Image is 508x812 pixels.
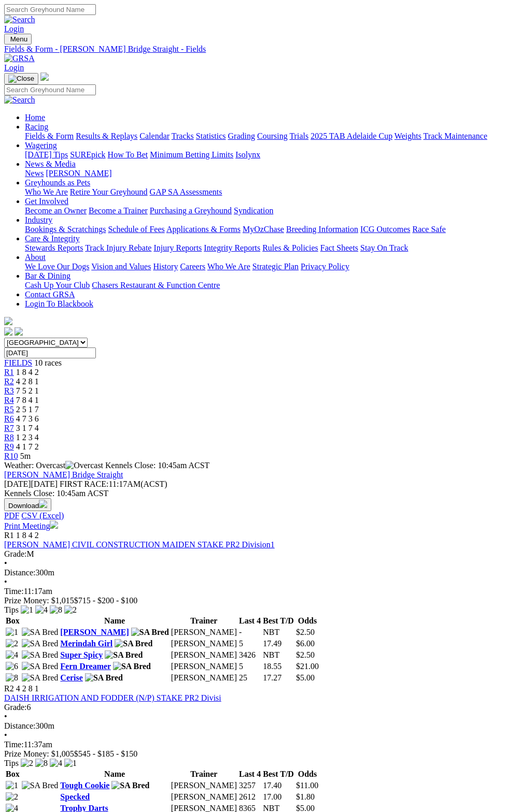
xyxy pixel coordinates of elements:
a: Print Meeting [4,521,58,530]
th: Trainer [171,616,237,626]
div: Care & Integrity [25,243,504,253]
div: Wagering [25,150,504,160]
th: Odds [295,769,319,779]
img: SA Bred [22,650,59,660]
td: 17.00 [262,792,294,802]
a: Cash Up Your Club [25,281,90,289]
div: Fields & Form - [PERSON_NAME] Bridge Straight - Fields [4,45,504,54]
span: Time: [4,587,24,596]
img: 2 [64,605,77,615]
div: News & Media [25,169,504,178]
img: SA Bred [22,673,59,683]
img: printer.svg [50,520,58,529]
span: 2 5 1 7 [16,405,39,414]
div: Greyhounds as Pets [25,187,504,197]
span: R10 [4,452,18,460]
span: $5.00 [296,673,315,682]
a: About [25,253,46,262]
a: Home [25,113,45,122]
a: Coursing [257,132,288,140]
span: 1 2 3 4 [16,433,39,442]
td: 17.49 [262,639,294,649]
div: Racing [25,132,504,141]
td: [PERSON_NAME] [171,627,237,637]
a: MyOzChase [243,225,284,234]
a: We Love Our Dogs [25,262,89,271]
td: 3426 [238,650,261,660]
a: Vision and Values [91,262,151,271]
a: 2025 TAB Adelaide Cup [311,132,392,140]
span: [DATE] [4,480,31,488]
img: 1 [21,605,33,615]
span: $2.50 [296,650,315,659]
img: SA Bred [111,781,149,790]
a: R9 [4,442,14,451]
img: SA Bred [105,650,143,660]
img: 4 [35,605,48,615]
a: R4 [4,396,14,404]
div: About [25,262,504,271]
a: R8 [4,433,14,442]
input: Search [4,4,96,15]
span: • [4,712,7,721]
td: [PERSON_NAME] [171,792,237,802]
a: Weights [394,132,421,140]
img: 6 [6,662,18,671]
a: How To Bet [108,150,148,159]
th: Trainer [171,769,237,779]
img: download.svg [39,500,47,508]
a: Become a Trainer [89,206,148,215]
span: R3 [4,386,14,395]
img: 1 [6,781,18,790]
span: Tips [4,759,19,767]
a: [PERSON_NAME] [60,628,129,636]
img: logo-grsa-white.png [40,72,49,81]
td: [PERSON_NAME] [171,673,237,683]
img: 8 [50,605,62,615]
div: Bar & Dining [25,281,504,290]
input: Search [4,84,96,95]
img: Close [8,75,34,83]
span: $2.50 [296,628,315,636]
a: Bookings & Scratchings [25,225,106,234]
a: Fern Dreamer [60,662,111,671]
img: 8 [6,673,18,683]
img: Search [4,15,35,24]
a: Rules & Policies [262,243,318,252]
span: FIELDS [4,358,32,367]
span: 1 8 4 2 [16,368,39,376]
a: Cerise [60,673,83,682]
a: Track Injury Rebate [85,243,151,252]
td: 3257 [238,780,261,791]
td: 18.55 [262,661,294,672]
span: $545 - $185 - $150 [74,749,138,758]
span: 4 2 8 1 [16,377,39,386]
a: Schedule of Fees [108,225,164,234]
a: Race Safe [412,225,445,234]
a: Careers [180,262,205,271]
span: Grade: [4,703,27,712]
a: Who We Are [25,187,68,196]
a: ICG Outcomes [360,225,410,234]
a: R6 [4,414,14,423]
a: Become an Owner [25,206,87,215]
th: Last 4 [238,616,261,626]
span: $11.00 [296,781,318,790]
td: - [238,627,261,637]
a: News [25,169,44,178]
img: 2 [6,792,18,802]
div: 11:17am [4,587,504,596]
img: facebook.svg [4,327,12,336]
a: [PERSON_NAME] CIVIL CONSTRUCTION MAIDEN STAKE PR2 Division1 [4,540,275,549]
a: Login [4,63,24,72]
a: R2 [4,377,14,386]
div: 300m [4,568,504,577]
a: Retire Your Greyhound [70,187,148,196]
td: NBT [262,627,294,637]
img: SA Bred [131,628,169,637]
span: Kennels Close: 10:45am ACST [105,461,209,470]
td: [PERSON_NAME] [171,639,237,649]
